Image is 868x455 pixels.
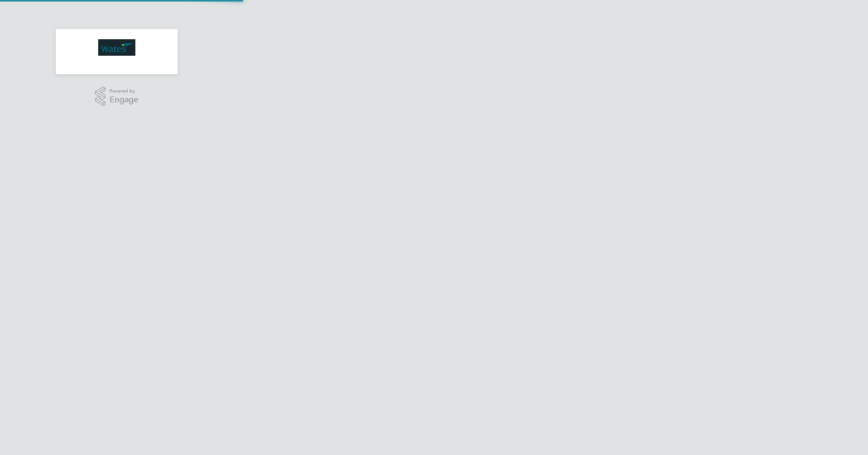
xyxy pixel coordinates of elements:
nav: Main navigation [56,29,178,74]
a: Go to home page [68,39,165,56]
img: wates-logo-retina.png [98,39,135,56]
span: Powered by [110,87,138,96]
span: Engage [110,96,138,104]
a: Powered byEngage [95,87,139,106]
